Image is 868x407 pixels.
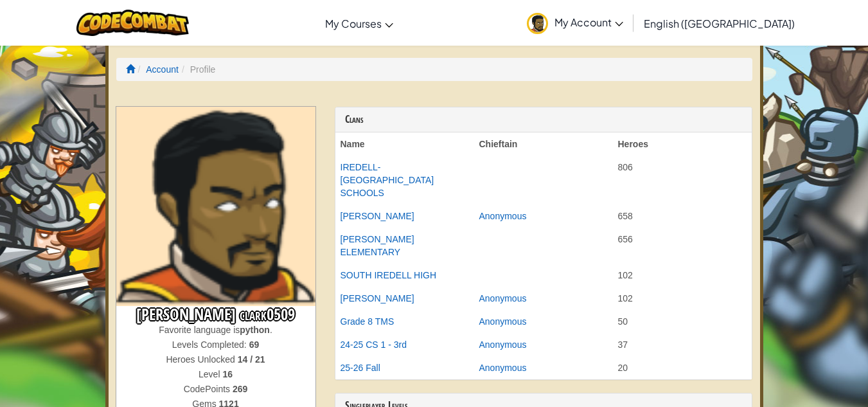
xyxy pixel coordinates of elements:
a: Anonymous [479,339,527,350]
a: Account [146,64,179,75]
h3: [PERSON_NAME] clark0509 [116,306,315,323]
a: My Courses [319,6,400,41]
a: English ([GEOGRAPHIC_DATA]) [637,6,801,41]
strong: python [240,325,270,335]
span: Level [199,369,222,379]
a: 24-25 CS 1 - 3rd [341,339,407,350]
h3: Clans [345,114,742,125]
span: Heroes Unlocked [166,354,237,365]
span: My Account [554,15,623,29]
td: 656 [613,228,752,264]
td: 37 [613,333,752,356]
span: CodePoints [184,384,233,394]
a: Anonymous [479,293,527,303]
span: . [270,325,272,335]
td: 658 [613,204,752,228]
a: Grade 8 TMS [341,316,394,327]
span: Favorite language is [159,325,240,335]
strong: 269 [233,384,247,394]
img: CodeCombat logo [76,10,189,36]
td: 806 [613,156,752,204]
th: Name [335,132,474,156]
td: 102 [613,287,752,310]
strong: 16 [222,369,233,379]
a: [PERSON_NAME] ELEMENTARY [341,234,414,257]
a: [PERSON_NAME] [341,293,414,303]
th: Chieftain [474,132,613,156]
img: avatar [527,13,548,34]
a: 25-26 Fall [341,363,380,373]
span: Levels Completed: [172,339,249,350]
a: Anonymous [479,211,527,221]
td: 102 [613,264,752,287]
a: My Account [520,3,630,43]
strong: 69 [249,339,260,350]
span: My Courses [325,17,382,30]
a: IREDELL-[GEOGRAPHIC_DATA] SCHOOLS [341,162,434,198]
li: Profile [179,63,215,76]
strong: 14 / 21 [238,354,265,365]
td: 20 [613,356,752,379]
th: Heroes [613,132,752,156]
span: English ([GEOGRAPHIC_DATA]) [644,17,795,30]
a: [PERSON_NAME] [341,211,414,221]
a: Anonymous [479,363,527,373]
td: 50 [613,310,752,333]
a: SOUTH IREDELL HIGH [341,270,437,280]
a: Anonymous [479,316,527,327]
